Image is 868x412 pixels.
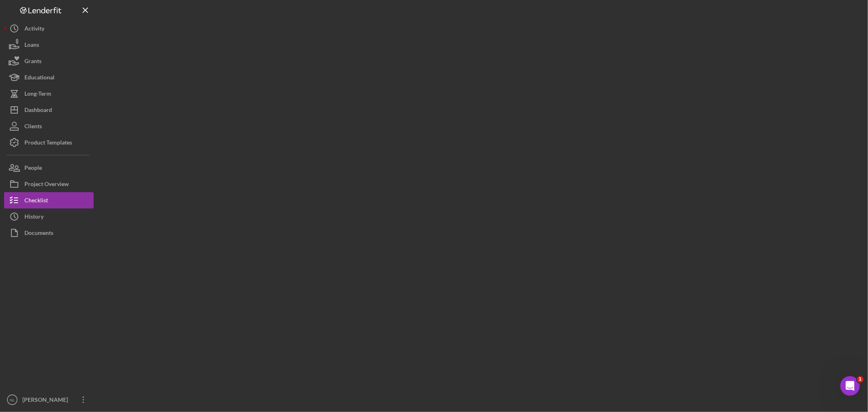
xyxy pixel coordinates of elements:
[24,37,39,55] div: Loans
[24,85,51,104] div: Long-Term
[4,37,94,53] button: Loans
[4,208,94,225] button: History
[857,376,864,383] span: 1
[24,208,44,227] div: History
[24,118,42,136] div: Clients
[4,85,94,102] button: Long-Term
[4,192,94,208] button: Checklist
[24,69,55,88] div: Educational
[24,192,48,210] div: Checklist
[4,134,94,151] button: Product Templates
[24,134,72,153] div: Product Templates
[4,118,94,134] button: Clients
[4,102,94,118] button: Dashboard
[24,160,42,178] div: People
[24,176,69,194] div: Project Overview
[4,392,94,408] button: NL[PERSON_NAME]
[10,398,15,402] text: NL
[4,20,94,37] button: Activity
[4,69,94,85] button: Educational
[4,53,94,69] button: Grants
[24,225,53,243] div: Documents
[4,225,94,241] button: Documents
[20,392,73,410] div: [PERSON_NAME]
[24,20,44,39] div: Activity
[24,53,42,71] div: Grants
[4,176,94,192] button: Project Overview
[840,376,860,396] iframe: Intercom live chat
[4,160,94,176] button: People
[24,102,52,120] div: Dashboard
